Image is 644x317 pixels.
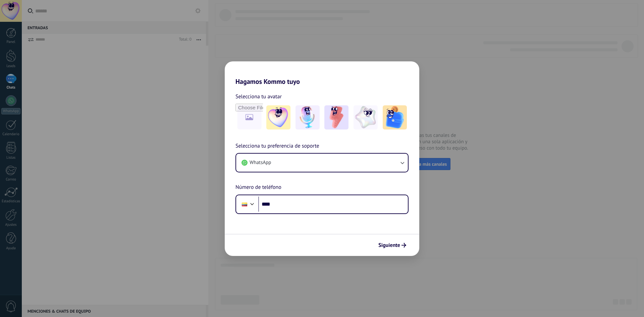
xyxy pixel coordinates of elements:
[225,61,419,86] h2: Hagamos Kommo tuyo
[235,142,319,151] span: Selecciona tu preferencia de soporte
[375,240,409,251] button: Siguiente
[378,243,400,248] span: Siguiente
[383,105,407,129] img: -5.jpeg
[238,197,251,211] div: Ecuador: + 593
[236,154,408,172] button: WhatsApp
[250,159,271,166] span: WhatsApp
[235,92,282,101] span: Selecciona tu avatar
[235,183,281,192] span: Número de teléfono
[354,105,378,129] img: -4.jpeg
[296,105,320,129] img: -2.jpeg
[266,105,290,129] img: -1.jpeg
[324,105,348,129] img: -3.jpeg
